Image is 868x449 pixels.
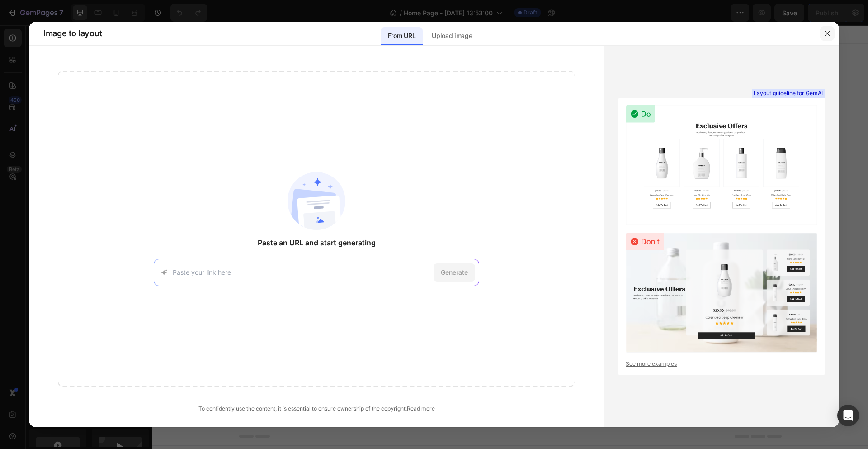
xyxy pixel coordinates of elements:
p: From URL [388,30,415,41]
span: Generate [441,267,468,277]
div: To confidently use the content, it is essential to ensure ownership of the copyright. [58,405,575,413]
span: Image to layout [43,28,102,39]
span: Layout guideline for GemAI [754,89,823,97]
a: See more examples [626,360,817,368]
button: Add sections [292,232,354,250]
a: Read more [407,405,435,412]
div: Start with Generating from URL or image [297,283,419,290]
span: Paste an URL and start generating [258,237,376,248]
input: Paste your link here [173,267,430,277]
div: Open Intercom Messenger [837,405,859,426]
p: Upload image [432,30,472,41]
button: Add elements [360,232,424,250]
div: Start with Sections from sidebar [303,214,413,225]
